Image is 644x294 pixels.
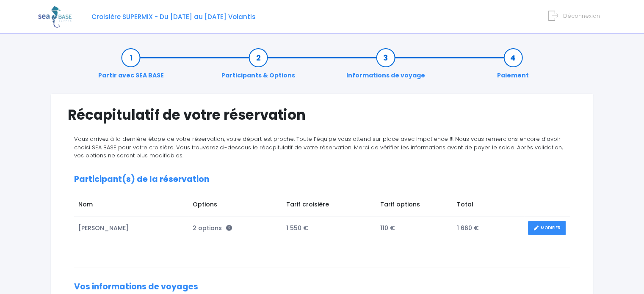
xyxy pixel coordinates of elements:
[342,53,429,80] a: Informations de voyage
[376,196,453,216] td: Tarif options
[493,53,533,80] a: Paiement
[74,175,570,184] h2: Participant(s) de la réservation
[376,217,453,240] td: 110 €
[74,217,188,240] td: [PERSON_NAME]
[68,107,576,123] h1: Récapitulatif de votre réservation
[563,12,600,20] span: Déconnexion
[74,282,570,292] h2: Vos informations de voyages
[94,53,168,80] a: Partir avec SEA BASE
[453,217,524,240] td: 1 660 €
[528,221,566,236] a: MODIFIER
[188,196,282,216] td: Options
[453,196,524,216] td: Total
[282,217,376,240] td: 1 550 €
[282,196,376,216] td: Tarif croisière
[74,135,563,159] span: Vous arrivez à la dernière étape de votre réservation, votre départ est proche. Toute l’équipe vo...
[193,224,232,232] span: 2 options
[74,196,188,216] td: Nom
[217,53,299,80] a: Participants & Options
[91,12,256,21] span: Croisière SUPERMIX - Du [DATE] au [DATE] Volantis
